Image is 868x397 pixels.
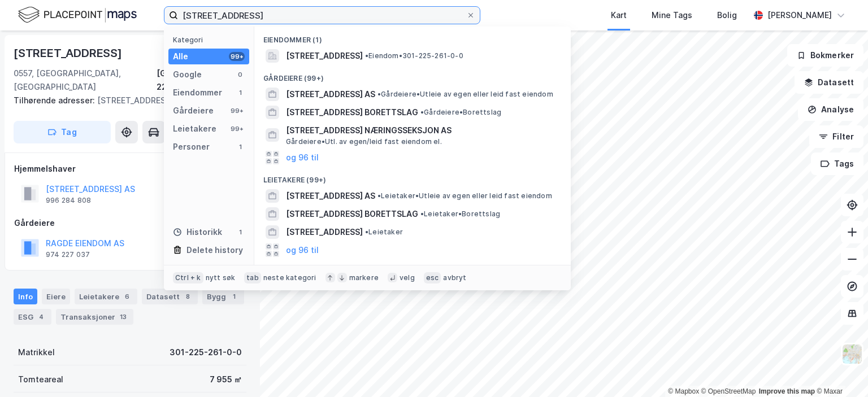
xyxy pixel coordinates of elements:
div: 974 227 037 [46,250,90,259]
div: 0557, [GEOGRAPHIC_DATA], [GEOGRAPHIC_DATA] [14,67,157,94]
div: Eiendommer [173,86,222,99]
span: Gårdeiere • Utl. av egen/leid fast eiendom el. [286,137,442,146]
a: OpenStreetMap [701,387,756,395]
div: [STREET_ADDRESS] [14,94,237,107]
span: [STREET_ADDRESS] NÆRINGSSEKSJON AS [286,124,557,137]
div: 99+ [229,52,245,61]
div: neste kategori [263,273,316,282]
div: Info [14,289,37,304]
a: Mapbox [668,387,699,395]
div: Datasett [142,289,198,304]
iframe: Chat Widget [811,343,868,397]
div: Leietakere [75,289,137,304]
span: [STREET_ADDRESS] AS [286,189,375,203]
div: Leietakere [173,122,216,136]
button: og 96 til [286,151,319,164]
span: [STREET_ADDRESS] BORETTSLAG [286,106,418,119]
div: 4 [36,311,47,322]
button: Tag [14,121,111,143]
div: 996 284 808 [46,196,91,205]
span: [STREET_ADDRESS] [286,49,363,63]
div: 0 [236,70,245,79]
div: Delete history [186,243,243,257]
span: [STREET_ADDRESS] [286,225,363,239]
span: Leietaker • Utleie av egen eller leid fast eiendom [377,191,552,200]
span: • [420,210,424,218]
div: Eiendommer (1) [254,27,571,47]
div: nytt søk [206,273,236,282]
button: Analyse [798,98,863,121]
div: Bygg [202,289,244,304]
a: Improve this map [759,387,815,395]
div: Alle [173,50,188,63]
div: Historikk [173,225,222,239]
div: Eiere [42,289,70,304]
div: Kategori [173,36,249,44]
div: Transaksjoner [56,309,133,325]
span: • [365,51,368,60]
span: • [365,228,368,236]
div: 1 [236,142,245,151]
div: esc [424,272,441,283]
div: Tomteareal [18,373,63,386]
div: 6 [121,291,133,302]
div: 99+ [229,124,245,133]
div: 13 [118,311,129,322]
span: Tilhørende adresser: [14,95,97,105]
button: Tags [811,152,863,175]
img: logo.f888ab2527a4732fd821a326f86c7f29.svg [18,5,137,25]
div: avbryt [443,273,466,282]
div: Ctrl + k [173,272,203,283]
span: • [377,90,381,98]
div: 301-225-261-0-0 [170,346,242,359]
span: • [420,108,424,116]
span: Gårdeiere • Borettslag [420,108,501,117]
div: [GEOGRAPHIC_DATA], 225/261 [157,67,246,94]
div: Bolig [717,8,737,22]
div: [STREET_ADDRESS] [14,44,124,62]
button: Bokmerker [787,44,863,67]
div: Mine Tags [652,8,692,22]
span: Leietaker • Borettslag [420,210,500,219]
div: Personer [173,140,210,154]
div: 1 [236,228,245,237]
div: Gårdeiere (99+) [254,65,571,85]
div: Google [173,68,202,81]
div: 8 [182,291,193,302]
button: og 96 til [286,243,319,257]
div: 1 [236,88,245,97]
div: 99+ [229,106,245,115]
input: Søk på adresse, matrikkel, gårdeiere, leietakere eller personer [178,7,466,24]
div: [PERSON_NAME] [767,8,832,22]
span: [STREET_ADDRESS] AS [286,88,375,101]
div: Personer (1) [254,259,571,280]
button: Filter [809,125,863,148]
div: tab [244,272,261,283]
div: ESG [14,309,51,325]
div: 1 [228,291,240,302]
span: Gårdeiere • Utleie av egen eller leid fast eiendom [377,90,553,99]
div: Kart [611,8,627,22]
span: Leietaker [365,228,403,237]
span: [STREET_ADDRESS] BORETTSLAG [286,207,418,221]
div: Matrikkel [18,346,55,359]
div: Leietakere (99+) [254,167,571,187]
div: Gårdeiere [173,104,214,117]
span: • [377,191,381,200]
div: Hjemmelshaver [14,162,246,176]
div: velg [400,273,415,282]
div: 7 955 ㎡ [210,373,242,386]
div: markere [349,273,379,282]
button: Datasett [795,71,863,94]
span: Eiendom • 301-225-261-0-0 [365,51,463,60]
div: Gårdeiere [14,216,246,230]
